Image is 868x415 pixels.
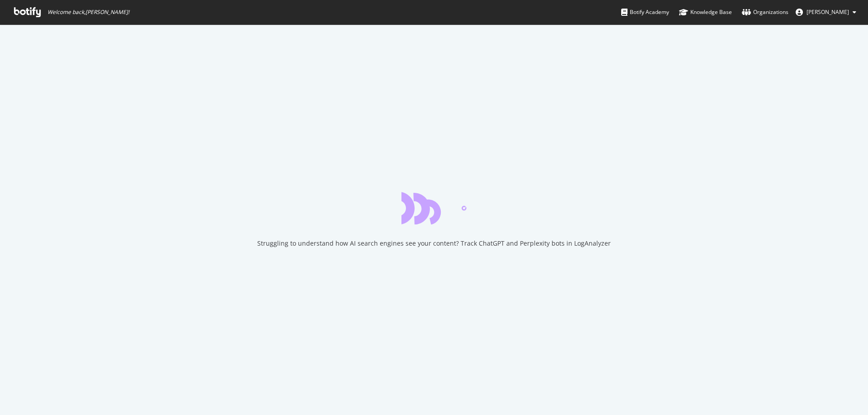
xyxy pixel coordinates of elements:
[788,5,863,19] button: [PERSON_NAME]
[401,192,467,224] div: animation
[679,8,732,17] div: Knowledge Base
[621,8,669,17] div: Botify Academy
[807,8,849,16] span: Joyce Sissi
[742,8,788,17] div: Organizations
[257,239,611,248] div: Struggling to understand how AI search engines see your content? Track ChatGPT and Perplexity bot...
[47,9,129,16] span: Welcome back, [PERSON_NAME] !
